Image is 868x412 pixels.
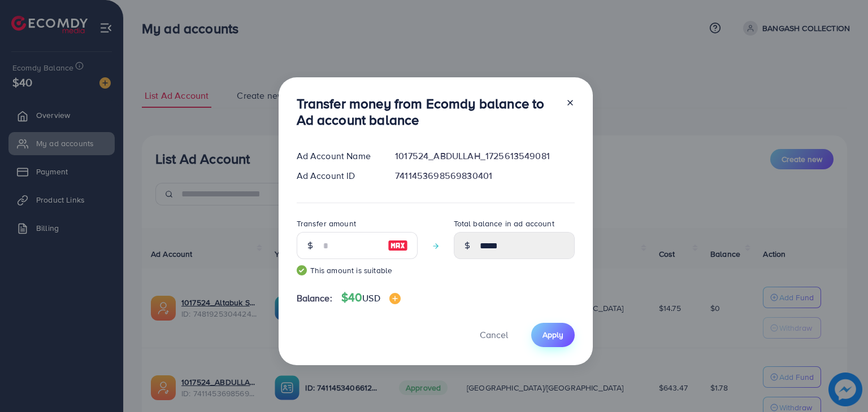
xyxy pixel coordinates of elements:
button: Cancel [466,323,522,347]
img: image [389,293,401,304]
button: Apply [531,323,575,347]
div: Ad Account ID [288,169,387,182]
div: 1017524_ABDULLAH_1725613549081 [386,150,583,163]
div: 7411453698569830401 [386,169,583,182]
label: Transfer amount [297,218,356,229]
img: image [388,239,408,252]
span: Apply [542,329,563,340]
span: USD [362,292,380,304]
span: Cancel [480,328,508,341]
img: guide [297,265,307,275]
h3: Transfer money from Ecomdy balance to Ad account balance [297,95,557,128]
label: Total balance in ad account [454,218,554,229]
span: Balance: [297,292,332,305]
div: Ad Account Name [288,150,387,163]
h4: $40 [341,291,401,305]
small: This amount is suitable [297,265,418,276]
